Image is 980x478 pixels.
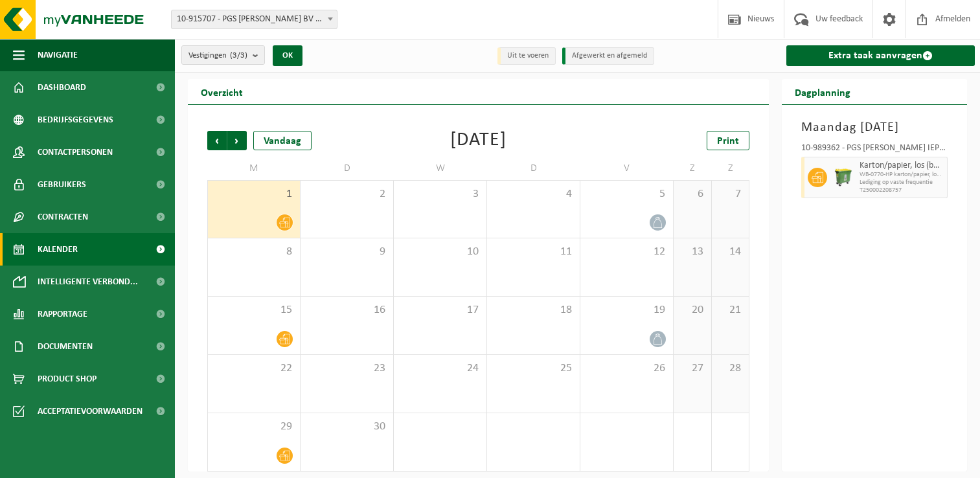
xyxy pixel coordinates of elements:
[38,330,93,363] span: Documenten
[38,104,113,136] span: Bedrijfsgegevens
[860,187,944,194] span: T250002208757
[680,245,705,259] span: 13
[782,79,863,104] h2: Dagplanning
[494,187,573,201] span: 4
[301,157,394,180] td: D
[230,51,247,60] count: (3/3)
[307,361,387,376] span: 23
[860,179,944,187] span: Lediging op vaste frequentie
[674,157,712,180] td: Z
[38,266,138,298] span: Intelligente verbond...
[38,363,97,395] span: Product Shop
[307,303,387,317] span: 16
[253,131,312,150] div: Vandaag
[400,187,480,201] span: 3
[718,245,743,259] span: 14
[38,39,78,71] span: Navigatie
[307,245,387,259] span: 9
[307,420,387,434] span: 30
[400,245,480,259] span: 10
[172,10,337,28] span: 10-915707 - PGS DEMEY BV - GISTEL
[214,245,293,259] span: 8
[450,131,507,150] div: [DATE]
[580,157,674,180] td: V
[680,303,705,317] span: 20
[834,168,853,187] img: WB-0770-HPE-GN-50
[171,10,337,29] span: 10-915707 - PGS DEMEY BV - GISTEL
[680,361,705,376] span: 27
[307,187,387,201] span: 2
[38,168,86,201] span: Gebruikers
[718,187,743,201] span: 7
[587,187,667,201] span: 5
[214,420,293,434] span: 29
[394,157,487,180] td: W
[860,171,944,179] span: WB-0770-HP karton/papier, los (bedrijven)
[680,187,705,201] span: 6
[712,157,750,180] td: Z
[214,187,293,201] span: 1
[707,131,749,150] a: Print
[497,47,556,65] li: Uit te voeren
[188,46,247,65] span: Vestigingen
[562,47,654,65] li: Afgewerkt en afgemeld
[718,303,743,317] span: 21
[38,298,87,330] span: Rapportage
[38,136,113,168] span: Contactpersonen
[214,303,293,317] span: 15
[786,45,975,66] a: Extra taak aanvragen
[494,361,573,376] span: 25
[38,71,86,104] span: Dashboard
[587,245,667,259] span: 12
[227,131,247,150] span: Volgende
[181,45,265,65] button: Vestigingen(3/3)
[860,161,944,171] span: Karton/papier, los (bedrijven)
[207,131,227,150] span: Vorige
[38,395,142,427] span: Acceptatievoorwaarden
[214,361,293,376] span: 22
[188,79,256,104] h2: Overzicht
[587,361,667,376] span: 26
[273,45,302,66] button: OK
[801,144,948,157] div: 10-989362 - PGS [PERSON_NAME] IEPER - IEPER
[587,303,667,317] span: 19
[801,118,948,137] h3: Maandag [DATE]
[207,157,301,180] td: M
[494,303,573,317] span: 18
[718,361,743,376] span: 28
[38,201,88,233] span: Contracten
[487,157,580,180] td: D
[38,233,78,266] span: Kalender
[717,136,739,146] span: Print
[494,245,573,259] span: 11
[400,303,480,317] span: 17
[400,361,480,376] span: 24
